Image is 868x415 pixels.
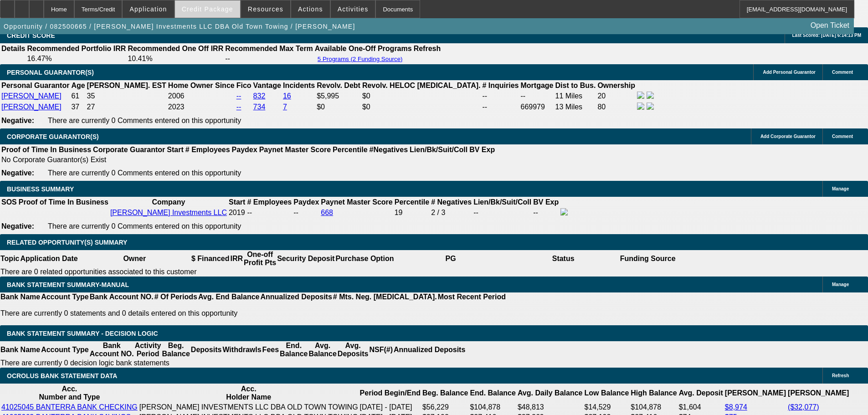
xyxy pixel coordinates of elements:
[232,146,257,154] b: Paydex
[724,384,786,402] th: [PERSON_NAME]
[236,103,241,111] a: --
[1,145,92,154] th: Proof of Time In Business
[360,384,421,402] th: Period Begin/End
[1,82,69,89] b: Personal Guarantor
[338,5,369,13] span: Activities
[127,54,224,63] td: 10.41%
[175,0,240,18] button: Credit Package
[1,117,34,124] b: Negative:
[1,169,34,177] b: Negative:
[473,208,532,218] td: --
[321,209,333,216] a: 668
[337,341,369,359] th: Avg. Deposits
[253,82,281,89] b: Vantage
[222,341,262,359] th: Withdrawls
[78,250,191,267] th: Owner
[20,250,78,267] th: Application Date
[228,208,246,218] td: 2019
[335,250,394,267] th: Purchase Option
[760,134,816,139] span: Add Corporate Guarantor
[1,403,138,411] a: 41025045 BANTERRA BANK CHECKING
[7,330,158,337] span: Bank Statement Summary - Decision Logic
[87,102,167,112] td: 27
[360,403,421,412] td: [DATE] - [DATE]
[41,292,89,302] th: Account Type
[1,92,62,100] a: [PERSON_NAME]
[7,133,99,140] span: CORPORATE GUARANTOR(S)
[678,384,724,402] th: Avg. Deposit
[832,70,853,75] span: Comment
[362,82,481,89] b: Revolv. HELOC [MEDICAL_DATA].
[182,5,233,13] span: Credit Package
[832,373,849,378] span: Refresh
[362,102,481,112] td: $0
[229,198,245,206] b: Start
[26,44,126,53] th: Recommended Portfolio IRR
[473,198,531,206] b: Lien/Bk/Suit/Coll
[584,403,629,412] td: $14,529
[469,403,516,412] td: $104,878
[18,198,109,207] th: Proof of Time In Business
[431,198,472,206] b: # Negatives
[1,384,138,402] th: Acc. Number and Type
[168,82,235,89] b: Home Owner Since
[247,198,292,206] b: # Employees
[243,250,277,267] th: One-off Profit Pts
[517,403,583,412] td: $48,813
[7,281,129,288] span: BANK STATEMENT SUMMARY-MANUAL
[236,92,241,100] a: --
[87,82,166,89] b: [PERSON_NAME]. EST
[71,91,85,101] td: 61
[154,292,198,302] th: # Of Periods
[7,185,74,193] span: BUSINESS SUMMARY
[1,222,34,230] b: Negative:
[555,82,596,89] b: Dist to Bus.
[87,91,167,101] td: 35
[134,341,162,359] th: Activity Period
[630,403,677,412] td: $104,878
[139,403,359,412] td: [PERSON_NAME] INVESTMENTS LLC DBA OLD TOWN TOWING
[832,282,849,287] span: Manage
[395,198,429,206] b: Percentile
[190,341,222,359] th: Deposits
[410,146,467,154] b: Lien/Bk/Suit/Coll
[787,384,849,402] th: [PERSON_NAME]
[369,341,393,359] th: NSF(#)
[1,44,26,53] th: Details
[225,54,313,63] td: --
[317,82,360,89] b: Revolv. Debt
[41,341,89,359] th: Account Type
[482,91,519,101] td: --
[225,44,313,53] th: Recommended Max Term
[333,292,437,302] th: # Mts. Neg. [MEDICAL_DATA].
[788,403,819,411] a: ($32,077)
[422,384,468,402] th: Beg. Balance
[4,23,355,30] span: Opportunity / 082500665 / [PERSON_NAME] Investments LLC DBA Old Town Towing / [PERSON_NAME]
[725,403,747,411] a: $8,974
[262,341,279,359] th: Fees
[517,384,583,402] th: Avg. Daily Balance
[93,146,165,154] b: Corporate Guarantor
[110,209,227,216] a: [PERSON_NAME] Investments LLC
[678,403,724,412] td: $1,604
[333,146,367,154] b: Percentile
[469,384,516,402] th: End. Balance
[129,5,167,13] span: Application
[520,102,554,112] td: 669979
[191,250,230,267] th: $ Financed
[236,82,252,89] b: Fico
[555,91,596,101] td: 11 Miles
[482,102,519,112] td: --
[422,403,468,412] td: $56,229
[597,91,636,101] td: 20
[7,239,127,246] span: RELATED OPPORTUNITY(S) SUMMARY
[331,0,375,18] button: Activities
[431,209,472,217] div: 2 / 3
[71,102,85,112] td: 37
[185,146,230,154] b: # Employees
[127,44,224,53] th: Recommended One Off IRR
[230,250,243,267] th: IRR
[26,54,126,63] td: 16.47%
[0,309,506,318] p: There are currently 0 statements and 0 details entered on this opportunity
[316,102,361,112] td: $0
